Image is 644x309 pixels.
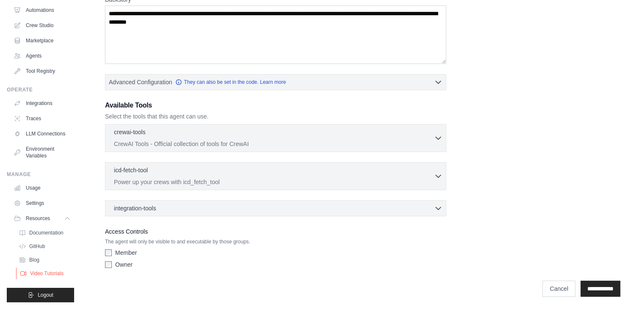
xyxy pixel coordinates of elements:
p: icd-fetch-tool [114,166,148,174]
span: Video Tutorials [30,270,64,277]
p: crewai-tools [114,128,146,136]
button: Resources [10,212,74,225]
a: Marketplace [10,34,74,47]
button: icd-fetch-tool Power up your crews with icd_fetch_tool [109,166,442,186]
label: Owner [115,260,133,269]
span: Blog [29,257,39,263]
button: Logout [7,288,74,302]
button: crewai-tools CrewAI Tools - Official collection of tools for CrewAI [109,128,442,148]
a: Documentation [15,227,74,239]
div: Operate [7,86,74,93]
label: Access Controls [105,226,446,237]
a: LLM Connections [10,127,74,141]
a: Settings [10,196,74,210]
p: Power up your crews with icd_fetch_tool [114,178,434,186]
button: Advanced Configuration They can also be set in the code. Learn more [105,74,446,90]
a: Usage [10,181,74,195]
button: integration-tools [109,204,442,212]
span: Documentation [29,229,64,236]
a: GitHub [15,240,74,252]
span: Logout [38,292,53,298]
span: Resources [26,215,50,222]
p: Select the tools that this agent can use. [105,112,446,121]
p: The agent will only be visible to and executable by those groups. [105,238,446,245]
span: Advanced Configuration [109,78,172,86]
div: Manage [7,171,74,178]
a: Integrations [10,97,74,110]
a: Blog [15,254,74,266]
span: GitHub [29,243,45,250]
a: Cancel [542,281,575,297]
span: integration-tools [114,204,156,212]
a: Automations [10,3,74,17]
a: Environment Variables [10,142,74,163]
label: Member [115,248,137,257]
a: Video Tutorials [16,268,75,279]
a: Tool Registry [10,64,74,78]
a: They can also be set in the code. Learn more [175,79,286,86]
a: Traces [10,112,74,125]
h3: Available Tools [105,100,446,110]
p: CrewAI Tools - Official collection of tools for CrewAI [114,140,434,148]
a: Agents [10,49,74,63]
a: Crew Studio [10,19,74,32]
